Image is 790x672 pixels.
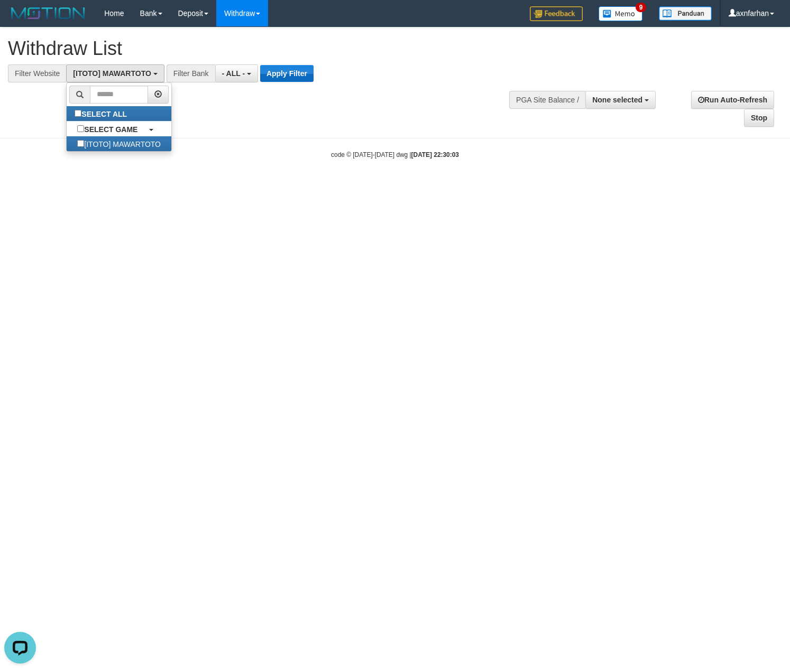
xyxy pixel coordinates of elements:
[691,91,774,109] a: Run Auto-Refresh
[66,64,164,82] button: [ITOTO] MAWARTOTO
[331,151,459,158] small: code © [DATE]-[DATE] dwg |
[599,6,643,21] img: Button%20Memo.svg
[4,4,36,36] button: Open LiveChat chat widget
[215,64,258,82] button: - ALL -
[73,69,151,78] span: [ITOTO] MAWARTOTO
[77,125,84,132] input: SELECT GAME
[260,65,314,82] button: Apply Filter
[659,6,712,21] img: panduan.png
[67,136,171,151] label: [ITOTO] MAWARTOTO
[222,69,245,78] span: - ALL -
[8,5,88,21] img: MOTION_logo.png
[636,3,647,12] span: 9
[167,64,215,82] div: Filter Bank
[75,110,81,117] input: SELECT ALL
[744,109,774,127] a: Stop
[77,140,84,147] input: [ITOTO] MAWARTOTO
[67,122,171,136] a: SELECT GAME
[84,125,137,134] b: SELECT GAME
[8,38,516,59] h1: Withdraw List
[530,6,583,21] img: Feedback.jpg
[509,91,585,109] div: PGA Site Balance /
[8,64,66,82] div: Filter Website
[67,106,137,121] label: SELECT ALL
[592,96,642,104] span: None selected
[585,91,656,109] button: None selected
[411,151,459,158] strong: [DATE] 22:30:03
